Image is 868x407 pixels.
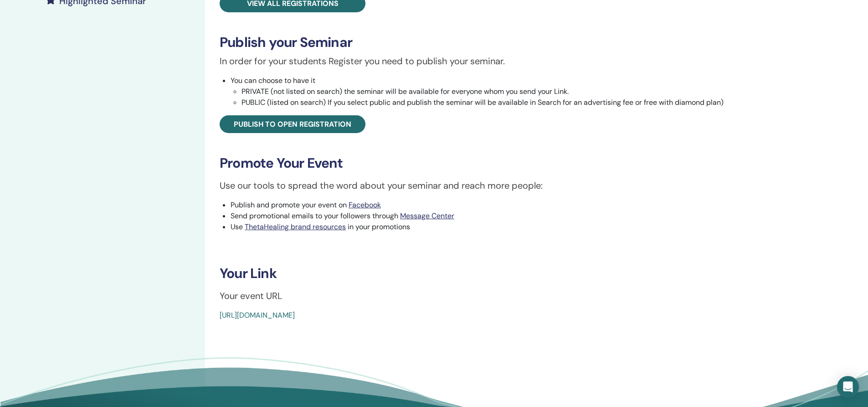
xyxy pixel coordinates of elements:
[241,97,769,108] li: PUBLIC (listed on search) If you select public and publish the seminar will be available in Searc...
[234,119,351,129] span: Publish to open registration
[400,211,454,221] a: Message Center
[220,155,769,171] h3: Promote Your Event
[220,34,769,51] h3: Publish your Seminar
[245,222,346,232] a: ThetaHealing brand resources
[231,75,769,108] li: You can choose to have it
[231,222,769,232] li: Use in your promotions
[241,86,769,97] li: PRIVATE (not listed on search) the seminar will be available for everyone whom you send your Link.
[837,376,859,398] div: Open Intercom Messenger
[231,211,769,222] li: Send promotional emails to your followers through
[220,115,365,133] a: Publish to open registration
[220,310,295,320] a: [URL][DOMAIN_NAME]
[231,200,769,211] li: Publish and promote your event on
[220,54,769,68] p: In order for your students Register you need to publish your seminar.
[220,289,769,303] p: Your event URL
[349,200,381,210] a: Facebook
[220,265,769,282] h3: Your Link
[220,179,769,192] p: Use our tools to spread the word about your seminar and reach more people:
